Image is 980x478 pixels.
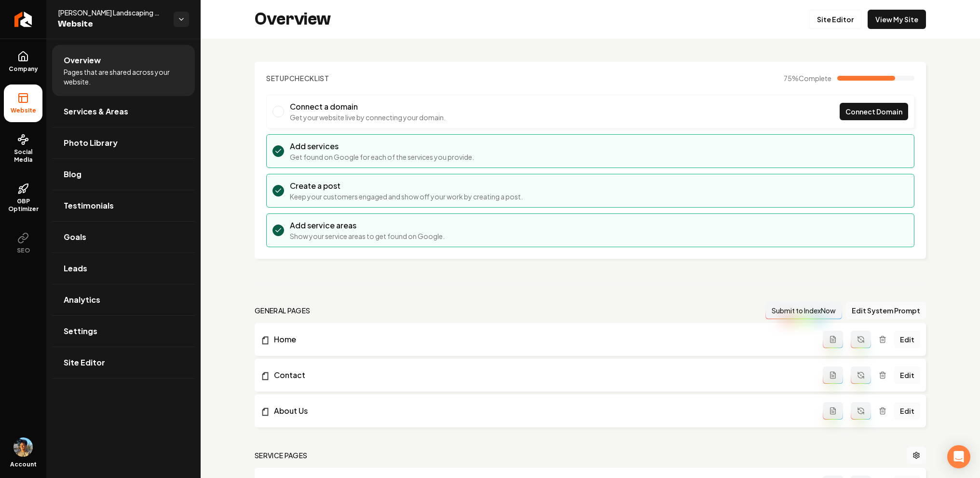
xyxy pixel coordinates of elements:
img: Rebolt Logo [14,12,32,27]
span: Complete [799,74,831,83]
span: Testimonials [64,200,114,211]
span: Leads [64,263,87,274]
h2: Checklist [266,73,329,83]
a: Edit [894,366,920,384]
p: Show your service areas to get found on Google. [290,231,445,241]
h3: Add service areas [290,220,445,231]
p: Keep your customers engaged and show off your work by creating a post. [290,192,523,201]
a: Edit [894,331,920,348]
a: Analytics [52,284,195,315]
a: Leads [52,253,195,284]
button: Add admin page prompt [823,331,843,348]
a: Services & Areas [52,96,195,127]
a: Photo Library [52,127,195,158]
a: Site Editor [52,347,195,378]
a: About Us [260,405,823,417]
button: Add admin page prompt [823,402,843,420]
h2: general pages [255,306,311,315]
a: Blog [52,159,195,190]
span: Services & Areas [64,106,128,117]
button: Edit System Prompt [846,302,926,319]
a: Settings [52,316,195,347]
a: Social Media [4,126,42,171]
span: GBP Optimizer [4,197,42,213]
span: Website [58,17,166,31]
span: Account [10,461,37,468]
h3: Create a post [290,180,523,192]
span: Connect Domain [845,107,902,117]
h3: Add services [290,141,474,152]
a: GBP Optimizer [4,175,42,221]
span: Photo Library [64,137,118,149]
span: [PERSON_NAME] Landscaping and Design [58,8,166,17]
span: Social Media [4,148,42,164]
span: Blog [64,169,82,180]
a: Edit [894,402,920,420]
span: Website [7,107,40,114]
button: Open user button [14,437,33,457]
span: SEO [13,247,34,254]
h2: Service Pages [255,450,308,460]
a: Connect Domain [840,103,908,120]
a: Site Editor [809,10,862,29]
a: Home [260,334,823,345]
a: View My Site [868,10,926,29]
a: Testimonials [52,190,195,221]
span: Setup [266,74,289,83]
button: Add admin page prompt [823,366,843,384]
span: Overview [64,55,101,66]
span: Pages that are shared across your website. [64,67,183,86]
button: Submit to IndexNow [765,302,842,319]
span: 75 % [784,73,831,83]
span: Goals [64,231,86,243]
p: Get your website live by connecting your domain. [290,112,446,122]
h3: Connect a domain [290,101,446,112]
div: Open Intercom Messenger [947,445,970,468]
button: SEO [4,225,42,262]
span: Settings [64,325,97,337]
a: Goals [52,222,195,253]
span: Analytics [64,294,100,306]
h2: Overview [255,10,331,29]
span: Company [5,65,42,73]
a: Contact [260,369,823,381]
span: Site Editor [64,357,105,368]
p: Get found on Google for each of the services you provide. [290,152,474,162]
a: Company [4,43,42,81]
img: Aditya Nair [14,437,33,457]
